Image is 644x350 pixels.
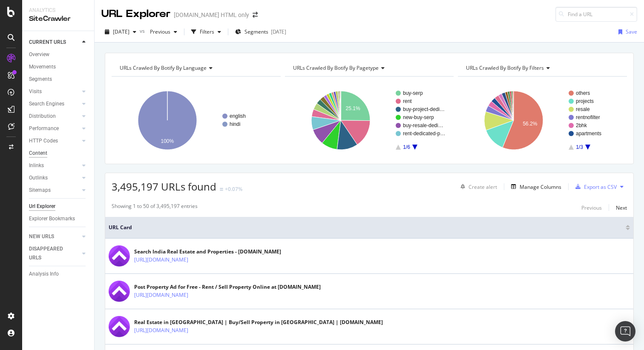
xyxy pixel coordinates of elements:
a: [URL][DOMAIN_NAME] [134,291,188,299]
a: Outlinks [29,174,80,182]
button: Manage Columns [508,182,561,192]
text: buy-project-dedi… [403,106,445,112]
div: Overview [29,50,49,59]
text: 1/3 [576,144,583,150]
span: 3,495,197 URLs found [112,179,216,193]
a: Sitemaps [29,186,80,195]
button: [DATE] [101,25,140,39]
button: Next [616,202,627,213]
div: Movements [29,63,56,71]
text: rent-dedicated-p… [403,131,445,137]
text: apartments [576,131,601,137]
text: projects [576,98,594,104]
div: Real Estate in [GEOGRAPHIC_DATA] | Buy/Sell Property in [GEOGRAPHIC_DATA] | [DOMAIN_NAME] [134,319,383,326]
span: URLs Crawled By Botify By pagetype [293,64,379,71]
div: Analysis Info [29,270,59,279]
a: NEW URLS [29,232,80,241]
div: Performance [29,124,59,133]
span: URL Card [109,224,624,231]
div: SiteCrawler [29,14,87,24]
div: [DOMAIN_NAME] HTML only [174,11,249,19]
button: Create alert [457,180,497,193]
text: buy-serp [403,90,423,96]
div: HTTP Codes [29,137,58,145]
div: Open Intercom Messenger [615,321,635,341]
img: main image [109,245,130,267]
span: URLs Crawled By Botify By language [120,64,207,71]
a: Search Engines [29,100,80,108]
div: Inlinks [29,161,44,170]
div: Content [29,149,47,158]
div: Save [626,28,637,35]
a: CURRENT URLS [29,38,80,47]
span: Previous [147,28,170,35]
div: Sitemaps [29,186,51,195]
div: Segments [29,75,52,84]
input: Find a URL [555,7,637,22]
svg: A chart. [285,83,454,157]
a: Performance [29,124,80,133]
text: hindi [230,121,240,127]
img: Equal [220,188,223,191]
div: Export as CSV [584,183,617,191]
a: Visits [29,87,80,96]
h4: URLs Crawled By Botify By filters [464,61,619,75]
div: Search Engines [29,100,64,108]
button: Save [615,25,637,39]
div: Visits [29,87,42,96]
a: Url Explorer [29,202,88,211]
button: Previous [581,202,602,213]
div: Previous [581,204,602,211]
a: Content [29,149,88,158]
button: Previous [147,25,181,39]
svg: A chart. [112,83,281,157]
a: DISAPPEARED URLS [29,245,80,262]
a: [URL][DOMAIN_NAME] [134,326,188,335]
div: arrow-right-arrow-left [253,12,258,18]
text: others [576,90,590,96]
svg: A chart. [458,83,627,157]
div: CURRENT URLS [29,38,66,47]
span: 2025 Sep. 18th [113,28,129,35]
div: Distribution [29,112,56,121]
div: DISAPPEARED URLS [29,245,72,262]
div: [DATE] [271,28,286,35]
img: main image [109,316,130,337]
button: Export as CSV [572,180,617,193]
button: Segments[DATE] [232,25,290,39]
div: Url Explorer [29,202,55,211]
a: [URL][DOMAIN_NAME] [134,256,188,264]
a: HTTP Codes [29,137,80,145]
div: URL Explorer [101,7,170,21]
div: Search India Real Estate and Properties - [DOMAIN_NAME] [134,248,281,256]
text: resale [576,106,590,112]
text: 100% [161,138,174,144]
text: 25.1% [345,105,360,111]
text: new-buy-serp [403,114,434,120]
div: Manage Columns [520,183,561,191]
div: +0.07% [225,185,242,193]
div: Explorer Bookmarks [29,214,75,223]
div: Outlinks [29,174,48,182]
div: Analytics [29,7,87,14]
div: Filters [200,28,214,35]
a: Inlinks [29,161,80,170]
text: rentnofilter [576,114,600,120]
text: buy-resale-dedi… [403,122,443,128]
a: Movements [29,63,88,71]
div: Post Property Ad for Free - Rent / Sell Property Online at [DOMAIN_NAME] [134,283,321,291]
button: Filters [188,25,224,39]
div: Next [616,204,627,211]
text: english [230,113,246,119]
span: vs [140,27,147,34]
div: NEW URLS [29,232,54,241]
a: Overview [29,50,88,59]
a: Analysis Info [29,270,88,279]
a: Segments [29,75,88,84]
div: Showing 1 to 50 of 3,495,197 entries [112,202,198,213]
text: 56.2% [523,121,538,127]
text: 1/6 [403,144,410,150]
span: Segments [244,28,268,35]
